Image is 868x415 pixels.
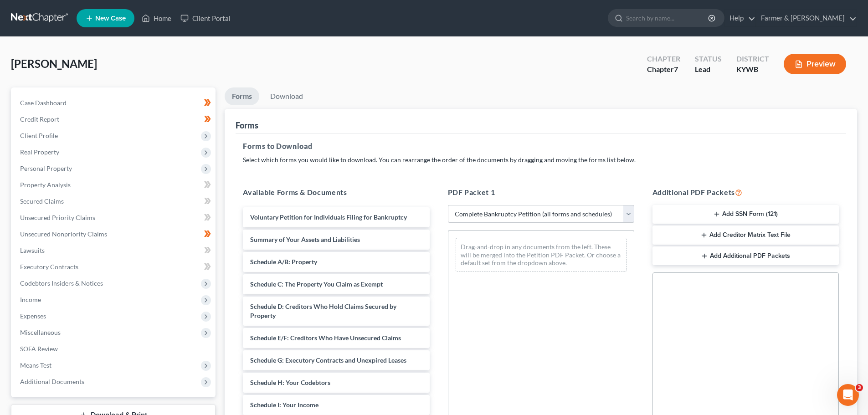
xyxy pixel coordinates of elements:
[225,87,259,105] a: Forms
[652,205,839,224] button: Add SSN Form (121)
[250,213,407,221] span: Voluntary Petition for Individuals Filing for Bankruptcy
[243,141,839,152] h5: Forms to Download
[736,64,769,75] div: KYWB
[250,280,383,288] span: Schedule C: The Property You Claim as Exempt
[250,401,318,409] span: Schedule I: Your Income
[647,64,680,75] div: Chapter
[137,10,176,26] a: Home
[13,226,216,242] a: Unsecured Nonpriority Claims
[695,64,722,75] div: Lead
[263,87,310,105] a: Download
[20,214,95,221] span: Unsecured Priority Claims
[20,99,67,107] span: Case Dashboard
[11,57,97,70] span: [PERSON_NAME]
[13,259,216,275] a: Executory Contracts
[250,356,406,364] span: Schedule G: Executory Contracts and Unexpired Leases
[856,384,863,391] span: 3
[647,54,680,64] div: Chapter
[837,384,859,406] iframe: Intercom live chat
[20,246,45,254] span: Lawsuits
[13,210,216,226] a: Unsecured Priority Claims
[13,193,216,210] a: Secured Claims
[243,187,429,198] h5: Available Forms & Documents
[756,10,857,26] a: Farmer & [PERSON_NAME]
[20,181,71,189] span: Property Analysis
[725,10,755,26] a: Help
[176,10,235,26] a: Client Portal
[250,258,317,266] span: Schedule A/B: Property
[20,378,84,385] span: Additional Documents
[652,246,839,266] button: Add Additional PDF Packets
[13,111,216,128] a: Credit Report
[674,65,678,73] span: 7
[250,302,396,319] span: Schedule D: Creditors Who Hold Claims Secured by Property
[250,334,401,342] span: Schedule E/F: Creditors Who Have Unsecured Claims
[20,263,78,271] span: Executory Contracts
[20,197,64,205] span: Secured Claims
[20,115,59,123] span: Credit Report
[20,230,107,238] span: Unsecured Nonpriority Claims
[626,10,709,26] input: Search by name...
[20,132,58,139] span: Client Profile
[250,236,360,243] span: Summary of Your Assets and Liabilities
[13,95,216,111] a: Case Dashboard
[20,279,103,287] span: Codebtors Insiders & Notices
[652,187,839,198] h5: Additional PDF Packets
[250,379,330,386] span: Schedule H: Your Codebtors
[20,148,59,156] span: Real Property
[448,187,634,198] h5: PDF Packet 1
[784,54,846,74] button: Preview
[13,341,216,357] a: SOFA Review
[20,361,51,369] span: Means Test
[736,54,769,64] div: District
[95,15,126,22] span: New Case
[20,345,58,353] span: SOFA Review
[20,296,41,303] span: Income
[456,238,627,272] div: Drag-and-drop in any documents from the left. These will be merged into the Petition PDF Packet. ...
[695,54,722,64] div: Status
[236,120,258,131] div: Forms
[20,164,72,172] span: Personal Property
[20,312,46,320] span: Expenses
[13,242,216,259] a: Lawsuits
[652,225,839,245] button: Add Creditor Matrix Text File
[20,328,61,336] span: Miscellaneous
[13,177,216,193] a: Property Analysis
[243,155,839,164] p: Select which forms you would like to download. You can rearrange the order of the documents by dr...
